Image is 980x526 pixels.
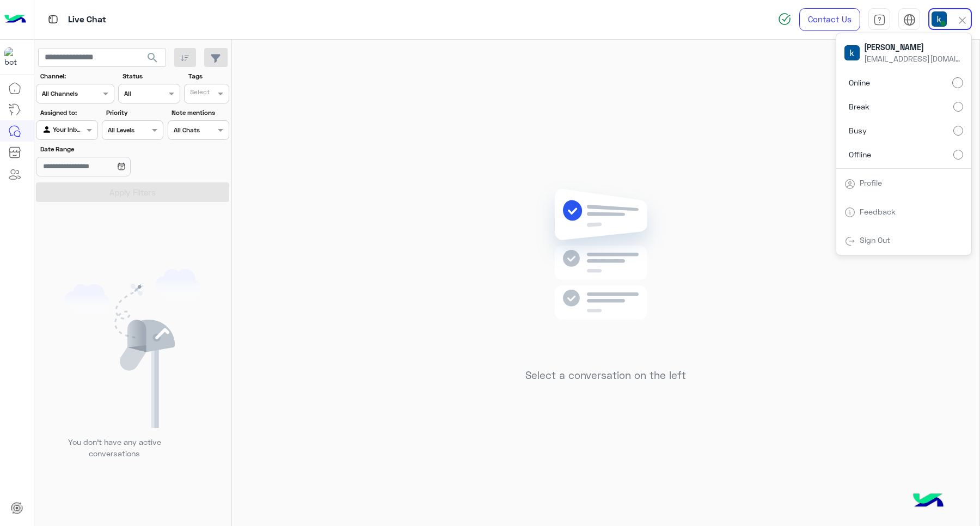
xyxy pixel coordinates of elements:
[778,13,791,26] img: spinner
[36,182,229,202] button: Apply Filters
[864,41,962,53] span: [PERSON_NAME]
[860,207,896,216] a: Feedback
[4,47,24,67] img: 713415422032625
[956,14,969,27] img: close
[844,207,855,218] img: tab
[860,178,882,187] a: Profile
[864,53,962,64] span: [EMAIL_ADDRESS][DOMAIN_NAME]
[860,235,890,244] a: Sign Out
[952,77,963,88] input: Online
[953,126,963,136] input: Busy
[40,144,162,154] label: Date Range
[527,180,684,361] img: no messages
[122,71,179,81] label: Status
[46,13,60,26] img: tab
[106,108,162,118] label: Priority
[909,482,947,521] img: hulul-logo.png
[849,77,870,88] span: Online
[932,11,947,27] img: userImage
[903,14,916,26] img: tab
[525,369,686,382] h5: Select a conversation on the left
[4,8,26,31] img: Logo
[849,149,871,160] span: Offline
[953,102,963,112] input: Break
[953,150,963,160] input: Offline
[40,71,113,81] label: Channel:
[146,51,159,64] span: search
[64,269,201,428] img: empty users
[40,108,96,118] label: Assigned to:
[171,108,228,118] label: Note mentions
[844,236,855,247] img: tab
[849,125,867,136] span: Busy
[59,436,169,460] p: You don’t have any active conversations
[844,179,855,189] img: tab
[799,8,860,31] a: Contact Us
[68,13,106,27] p: Live Chat
[188,71,228,81] label: Tags
[849,101,869,112] span: Break
[868,8,890,31] a: tab
[188,87,210,100] div: Select
[844,45,860,60] img: userImage
[139,48,166,71] button: search
[873,14,886,26] img: tab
